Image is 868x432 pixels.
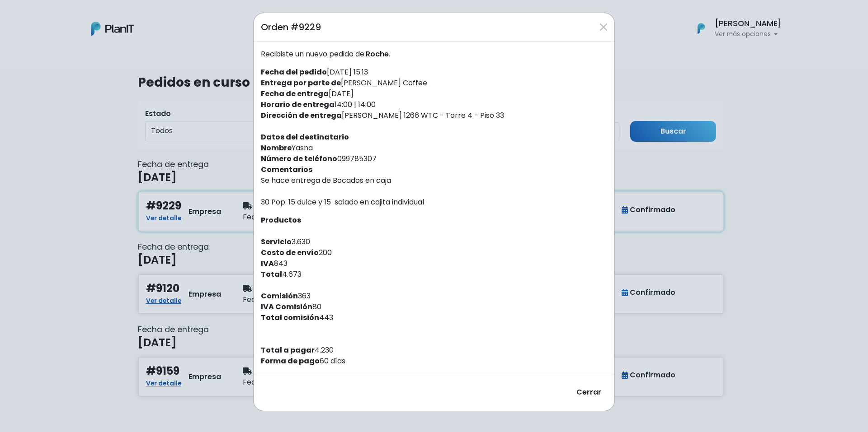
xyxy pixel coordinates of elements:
strong: Horario de entrega [261,99,335,110]
strong: Datos del destinatario [261,132,349,142]
strong: Forma de pago [261,356,320,366]
strong: Total [261,269,282,279]
strong: Fecha de entrega [261,88,329,99]
button: Cerrar [571,381,607,404]
strong: Nombre [261,143,292,153]
p: Se hace entrega de Bocados en caja 30 Pop: 15 dulce y 15 salado en cajita individual [261,175,607,208]
strong: Productos [261,215,301,225]
h5: Orden #9229 [261,20,321,34]
strong: Fecha del pedido [261,67,327,77]
strong: Costo de envío [261,247,319,258]
strong: Número de teléfono [261,153,337,164]
button: Close [596,20,611,34]
label: [PERSON_NAME] Coffee [261,78,427,88]
strong: Total a pagar [261,345,315,355]
strong: Total comisión [261,312,319,323]
strong: IVA [261,258,274,269]
strong: IVA Comisión [261,302,312,312]
span: Roche [366,49,389,59]
div: ¿Necesitás ayuda? [47,9,130,26]
strong: Entrega por parte de [261,78,341,88]
p: Recibiste un nuevo pedido de: . [261,49,607,60]
strong: Servicio [261,237,292,247]
strong: Comisión [261,291,298,301]
strong: Dirección de entrega [261,110,342,121]
strong: Comentarios [261,164,312,175]
div: [DATE] 15:13 [DATE] 14:00 | 14:00 [PERSON_NAME] 1266 WTC - Torre 4 - Piso 33 Yasna 099785307 3.63... [254,42,614,374]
